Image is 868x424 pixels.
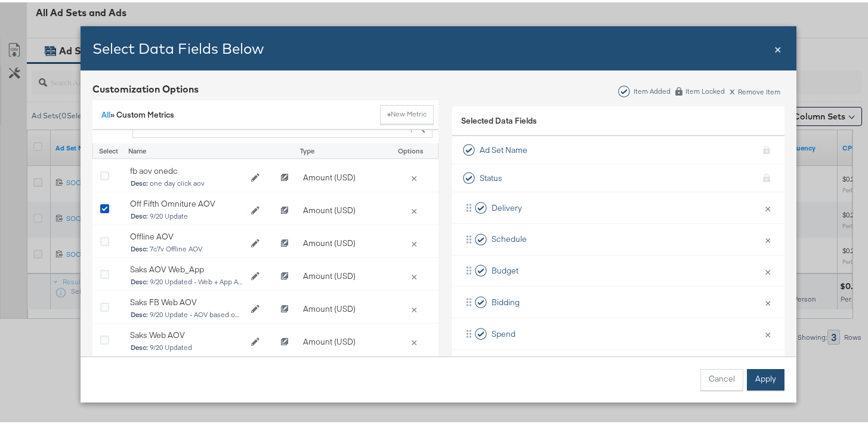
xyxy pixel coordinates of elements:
span: one day click aov [131,177,243,186]
div: Item Added [633,85,671,93]
button: Delete Saks FB Web AOV [406,301,422,312]
button: × [760,193,776,218]
button: Delete Off Fifth Omniture AOV [406,202,422,213]
button: Cancel [700,367,743,388]
button: Clone Saks FB Web AOV [273,298,296,316]
span: 9/20 Updated [131,342,243,350]
div: Type [294,141,384,157]
button: Edit Off Fifth Omniture AOV [243,199,267,217]
button: New Metric [380,103,434,122]
div: Select [92,141,122,157]
span: 7c7v Offline AOV [131,243,243,251]
a: All [101,107,110,118]
span: 9/20 Update [131,210,243,219]
button: Delete Offline AOV [406,235,422,246]
button: Delete Saks Web AOV [406,334,422,345]
span: Schedule [492,231,527,242]
div: Amount (USD) [297,328,387,351]
div: Amount (USD) [297,295,387,318]
strong: Desc: [131,210,148,219]
button: Edit fb aov onedc [243,167,267,185]
button: Delete fb aov onedc [406,170,422,180]
button: Clone fb aov onedc [273,167,296,185]
button: × [760,319,776,344]
div: Amount (USD) [297,229,387,253]
strong: + [387,107,391,116]
button: Clone Off Fifth Omniture AOV [273,199,296,217]
button: × [760,287,776,312]
div: Options [390,144,432,153]
div: Amount (USD) [297,164,387,187]
span: Ad Set Name [480,142,527,153]
strong: Desc: [131,341,148,350]
button: Clone Saks AOV Web_App [273,265,296,283]
button: Edit Saks AOV Web_App [243,265,267,283]
button: × [760,225,776,250]
div: Saks AOV Web_App [130,262,243,273]
button: Edit Saks FB Web AOV [243,298,267,316]
button: × [760,351,776,376]
span: Status [480,170,502,182]
span: Bidding [492,294,520,306]
div: Close [774,38,781,55]
span: Custom Metrics [116,107,174,118]
button: Clone Offline AOV [273,232,296,250]
strong: Desc: [131,177,148,186]
span: Selected Data Fields [461,112,537,129]
strong: Desc: [131,275,148,284]
button: × [760,256,776,281]
div: Bulk Add Locations Modal [81,24,796,400]
button: Apply [747,367,784,388]
button: Delete Saks AOV Web_App [406,268,422,279]
span: » [101,107,116,118]
div: Item Locked [685,85,725,93]
button: Clone Saks Web AOV [273,331,296,349]
div: Customization Options [92,80,199,94]
span: Budget [492,263,518,274]
button: Edit Offline AOV [243,232,267,250]
span: x [730,81,735,94]
div: Offline AOV [130,229,243,240]
div: Saks Web AOV [130,327,243,339]
div: Remove Item [729,84,781,94]
div: Saks FB Web AOV [130,294,243,306]
div: Name [122,141,270,157]
span: Delivery [492,200,522,211]
span: × [774,38,781,54]
span: Select Data Fields Below [92,37,264,55]
div: fb aov onedc [130,163,243,174]
strong: Desc: [131,308,148,317]
button: Edit Saks Web AOV [243,331,267,349]
div: Off Fifth Omniture AOV [130,196,243,207]
span: 9/20 Update - AOV based on FB Web 10 rev and FB 10 purch [131,309,243,317]
div: Amount (USD) [297,196,387,220]
strong: Desc: [131,242,148,251]
div: Amount (USD) [297,262,387,285]
span: Spend [492,325,515,337]
span: 9/20 Updated - Web + App AOV [131,276,243,284]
